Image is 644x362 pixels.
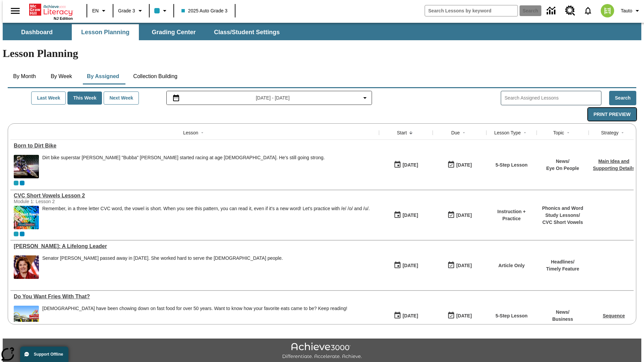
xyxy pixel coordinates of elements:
button: 09/16/25: Last day the lesson can be accessed [445,259,474,272]
h1: Lesson Planning [3,47,641,60]
input: search field [425,5,518,16]
input: Search Assigned Lessons [504,93,601,103]
button: 09/16/25: First time the lesson was available [391,259,420,272]
button: Grading Center [140,24,207,40]
img: One of the first McDonald's stores, with the iconic red sign and golden arches. [14,306,39,329]
p: Article Only [498,262,525,269]
div: SubNavbar [3,24,286,40]
div: CVC Short Vowels Lesson 2 [14,193,376,199]
div: Home [29,2,73,20]
p: CVC Short Vowels [540,219,585,226]
div: Americans have been chowing down on fast food for over 50 years. Want to know how your favorite e... [42,306,347,329]
div: Lesson Type [494,129,521,136]
div: Topic [553,129,564,136]
button: Grade: Grade 3, Select a grade [115,5,147,17]
button: Sort [460,129,468,137]
button: Print Preview [588,108,636,121]
button: 09/16/25: First time the lesson was available [391,309,420,322]
a: Born to Dirt Bike, Lessons [14,143,376,149]
button: Select a new avatar [597,2,618,19]
button: Search [609,91,636,105]
div: Strategy [601,129,619,136]
div: [DATE] [402,161,418,169]
span: 2025 Auto Grade 3 [181,7,228,14]
div: Lesson [183,129,198,136]
img: CVC Short Vowels Lesson 2. [14,206,39,229]
a: Home [29,3,73,16]
button: Class color is light blue. Change class color [152,5,171,17]
button: Sort [619,129,627,137]
a: Data Center [543,2,561,20]
button: Next Week [104,92,139,105]
a: Sequence [603,313,625,318]
a: Notifications [579,2,597,19]
div: Born to Dirt Bike [14,143,376,149]
div: Current Class [14,232,18,236]
div: Dirt bike superstar James "Bubba" Stewart started racing at age 4. He's still going strong. [42,155,325,178]
button: By Assigned [82,68,124,84]
button: Sort [198,129,206,137]
div: [DEMOGRAPHIC_DATA] have been chowing down on fast food for over 50 years. Want to know how your f... [42,306,347,311]
span: [DATE] - [DATE] [256,95,290,102]
span: Support Offline [34,352,63,357]
button: 09/16/25: Last day the lesson can be accessed [445,309,474,322]
div: Senator Dianne Feinstein passed away in September 2023. She worked hard to serve the American peo... [42,255,283,279]
button: By Week [45,68,78,84]
span: NJ Edition [54,16,73,20]
button: Open side menu [5,1,25,21]
button: 09/16/25: Last day the lesson can be accessed [445,209,474,222]
button: By Month [8,68,41,84]
img: Achieve3000 Differentiate Accelerate Achieve [282,343,362,360]
button: Sort [521,129,529,137]
div: Current Class [14,181,18,185]
p: Headlines / [546,258,579,265]
button: Support Offline [20,347,68,362]
svg: Collapse Date Range Filter [361,94,369,102]
button: 09/16/25: Last day the lesson can be accessed [445,159,474,171]
a: Dianne Feinstein: A Lifelong Leader, Lessons [14,243,376,249]
div: Dianne Feinstein: A Lifelong Leader [14,243,376,249]
div: Dirt bike superstar [PERSON_NAME] "Bubba" [PERSON_NAME] started racing at age [DEMOGRAPHIC_DATA].... [42,155,325,161]
div: Remember, in a three letter CVC word, the vowel is short. When you see this pattern, you can read... [42,206,370,229]
div: [DATE] [402,312,418,320]
p: Phonics and Word Study Lessons / [540,205,585,219]
div: SubNavbar [3,23,641,40]
div: [DATE] [456,211,472,220]
p: Business [552,316,573,323]
p: News / [546,158,579,165]
button: Lesson Planning [72,24,139,40]
div: OL 2025 Auto Grade 4 [20,181,24,185]
p: Remember, in a three letter CVC word, the vowel is short. When you see this pattern, you can read... [42,206,370,212]
button: Sort [564,129,572,137]
div: [DATE] [456,312,472,320]
div: OL 2025 Auto Grade 4 [20,232,24,236]
button: Select the date range menu item [169,94,369,102]
button: Language: EN, Select a language [89,5,111,17]
button: Profile/Settings [618,5,644,17]
button: This Week [67,92,102,105]
a: Main Idea and Supporting Details [593,159,635,171]
a: Do You Want Fries With That?, Lessons [14,294,376,300]
div: [DATE] [402,261,418,270]
p: Timely Feature [546,265,579,273]
div: [DATE] [456,261,472,270]
button: Class/Student Settings [209,24,285,40]
div: Senator [PERSON_NAME] passed away in [DATE]. She worked hard to serve the [DEMOGRAPHIC_DATA] people. [42,255,283,261]
img: Senator Dianne Feinstein of California smiles with the U.S. flag behind her. [14,255,39,279]
button: Dashboard [3,24,70,40]
p: Eye On People [546,165,579,172]
button: 09/16/25: First time the lesson was available [391,159,420,171]
button: Last Week [31,92,66,105]
img: Motocross racer James Stewart flies through the air on his dirt bike. [14,155,39,178]
p: Instruction + Practice [490,208,533,222]
span: EN [92,7,99,14]
div: Start [397,129,407,136]
a: CVC Short Vowels Lesson 2, Lessons [14,193,376,199]
div: Due [451,129,460,136]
